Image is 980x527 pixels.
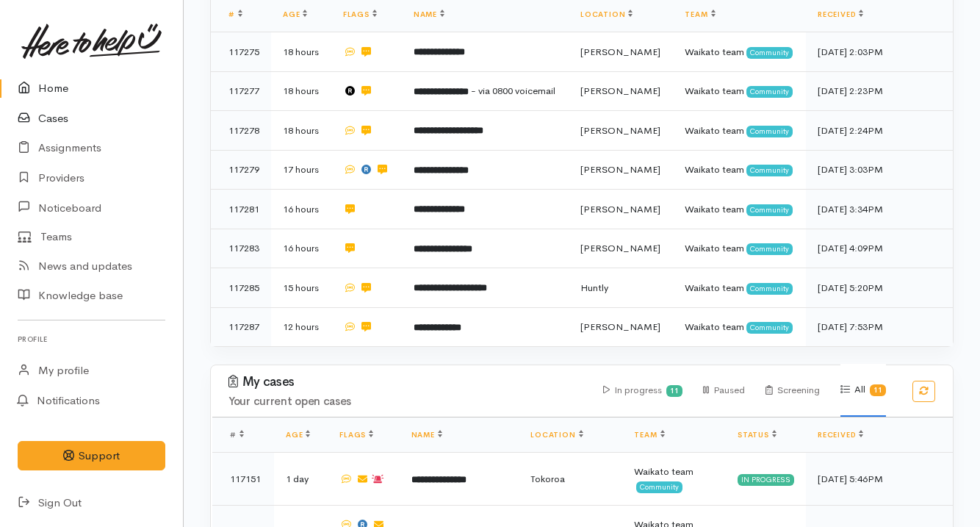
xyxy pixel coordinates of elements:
span: [PERSON_NAME] [580,85,660,97]
div: Screening [765,365,820,417]
td: 18 hours [271,32,331,72]
h4: Your current open cases [228,395,586,408]
span: Community [746,283,793,295]
a: Team [685,10,715,19]
td: [DATE] 4:09PM [806,229,953,268]
span: - via 0800 voicemail [471,85,555,97]
a: Received [818,10,863,19]
span: Tokoroa [530,473,565,485]
a: Age [286,430,310,440]
div: In progress [738,474,794,486]
td: [DATE] 5:20PM [806,268,953,308]
td: 117285 [211,268,271,308]
td: 1 day [274,453,328,506]
span: Community [746,322,793,334]
td: Waikato team [622,453,726,506]
td: Waikato team [673,190,806,229]
span: [PERSON_NAME] [580,46,660,58]
td: Waikato team [673,268,806,308]
span: Huntly [580,282,608,294]
span: [PERSON_NAME] [580,203,660,215]
td: 16 hours [271,190,331,229]
span: Community [746,86,793,98]
td: 17 hours [271,150,331,190]
td: Waikato team [673,111,806,151]
span: # [230,430,244,440]
td: 18 hours [271,111,331,151]
td: 117287 [211,307,271,346]
span: [PERSON_NAME] [580,124,660,137]
span: Community [746,243,793,255]
a: Received [818,430,863,440]
a: Team [634,430,664,440]
div: Paused [703,365,745,417]
td: 15 hours [271,268,331,308]
a: Location [580,10,633,19]
td: 117281 [211,190,271,229]
td: [DATE] 2:03PM [806,32,953,72]
a: # [228,10,242,19]
td: [DATE] 5:46PM [806,453,953,506]
td: 117275 [211,32,271,72]
td: Waikato team [673,150,806,190]
a: Age [283,10,307,19]
a: Name [411,430,442,440]
b: 11 [670,386,679,395]
td: [DATE] 2:24PM [806,111,953,151]
td: 12 hours [271,307,331,346]
td: 117151 [212,453,274,506]
td: [DATE] 2:23PM [806,71,953,111]
h6: Profile [18,329,165,349]
td: [DATE] 3:03PM [806,150,953,190]
div: In progress [603,365,683,417]
a: Name [414,10,444,19]
span: Community [746,165,793,176]
h3: My cases [228,375,586,390]
a: Status [738,430,777,440]
span: Community [636,481,682,493]
td: [DATE] 3:34PM [806,190,953,229]
td: 117278 [211,111,271,151]
a: Flags [339,430,373,440]
a: Location [530,430,583,440]
td: 117277 [211,71,271,111]
td: [DATE] 7:53PM [806,307,953,346]
td: 117279 [211,150,271,190]
a: Flags [343,10,377,19]
b: 11 [873,385,882,395]
td: 117283 [211,229,271,268]
button: Support [18,441,165,471]
td: Waikato team [673,229,806,268]
td: 18 hours [271,71,331,111]
span: Community [746,126,793,137]
td: 16 hours [271,229,331,268]
div: All [840,364,886,417]
td: Waikato team [673,71,806,111]
span: Community [746,47,793,59]
span: [PERSON_NAME] [580,163,660,176]
td: Waikato team [673,32,806,72]
span: [PERSON_NAME] [580,242,660,254]
span: Community [746,204,793,216]
td: Waikato team [673,307,806,346]
span: [PERSON_NAME] [580,320,660,333]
